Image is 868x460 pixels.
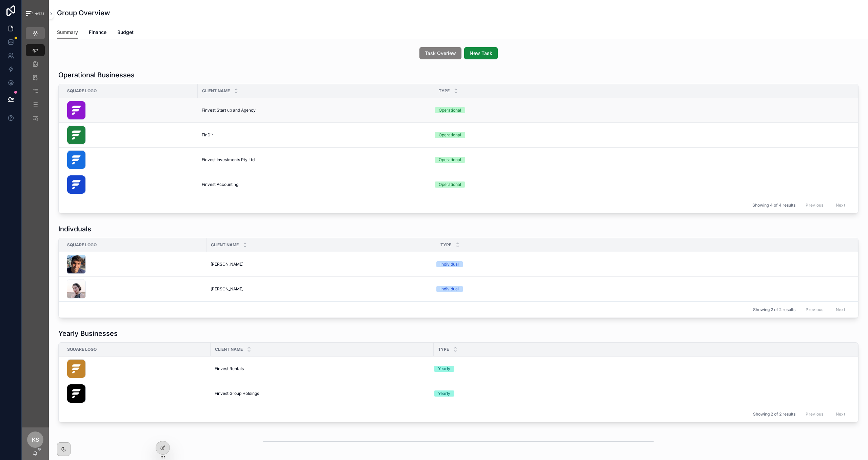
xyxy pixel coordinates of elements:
[753,307,795,312] span: Showing 2 of 2 results
[440,286,459,292] div: Individual
[419,47,461,59] button: Task Overiew
[67,88,97,94] span: Square Logo
[215,366,430,371] a: Finvest Rentals
[435,157,849,163] a: Operational
[215,347,243,352] span: Client Name
[58,224,91,234] h1: Indivduals
[438,366,450,372] div: Yearly
[89,26,106,40] a: Finance
[434,366,849,372] a: Yearly
[215,366,244,371] span: Finvest Rentals
[202,132,430,138] a: FinDir
[202,88,230,94] span: Client Name
[58,329,118,338] h1: Yearly Businesses
[440,242,451,248] span: Type
[211,286,243,292] span: [PERSON_NAME]
[438,347,449,352] span: Type
[67,347,97,352] span: Square Logo
[26,11,45,17] img: App logo
[211,286,432,292] a: [PERSON_NAME]
[202,182,238,187] span: Finvest Accounting
[89,29,106,36] span: Finance
[215,391,430,396] a: Finvest Group Holdings
[202,108,256,113] span: Finvest Start up and Agency
[464,47,498,59] button: New Task
[202,182,430,187] a: Finvest Accounting
[67,242,97,248] span: Square Logo
[202,108,430,113] a: Finvest Start up and Agency
[58,70,135,80] h1: Operational Businesses
[439,181,461,188] div: Operational
[22,39,49,133] div: scrollable content
[440,261,459,267] div: Individual
[752,203,795,208] span: Showing 4 of 4 results
[439,88,450,94] span: Type
[435,132,849,138] a: Operational
[436,261,849,267] a: Individual
[202,157,430,162] a: Finvest Investments Pty Ltd
[57,26,78,39] a: Summary
[202,157,255,162] span: Finvest Investments Pty Ltd
[57,29,78,36] span: Summary
[211,242,239,248] span: Client Name
[211,262,243,267] span: [PERSON_NAME]
[436,286,849,292] a: Individual
[753,411,795,417] span: Showing 2 of 2 results
[470,50,492,57] span: New Task
[117,29,134,36] span: Budget
[434,390,849,397] a: Yearly
[215,391,259,396] span: Finvest Group Holdings
[439,132,461,138] div: Operational
[211,262,432,267] a: [PERSON_NAME]
[435,107,849,113] a: Operational
[57,8,110,18] h1: Group Overview
[32,436,39,444] span: KS
[202,132,213,138] span: FinDir
[435,181,849,188] a: Operational
[117,26,134,40] a: Budget
[425,50,456,57] span: Task Overiew
[439,157,461,163] div: Operational
[438,390,450,397] div: Yearly
[439,107,461,113] div: Operational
